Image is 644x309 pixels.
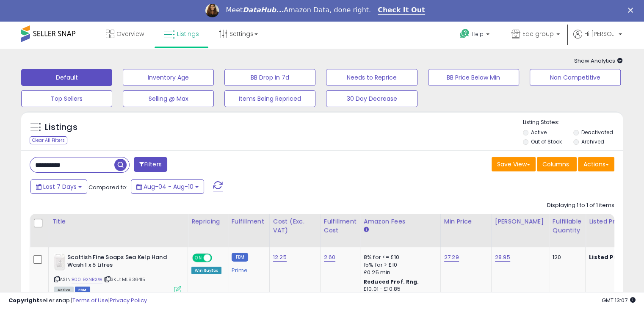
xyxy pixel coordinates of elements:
label: Active [531,129,547,136]
img: Profile image for Georgie [205,4,219,17]
button: BB Drop in 7d [224,69,315,86]
span: All listings currently available for purchase on Amazon [54,287,74,294]
div: Cost (Exc. VAT) [273,217,317,235]
div: Meet Amazon Data, done right. [226,6,371,14]
div: Displaying 1 to 1 of 1 items [547,201,614,210]
a: Ede group [505,21,566,49]
small: FBM [232,253,248,262]
span: Overview [116,30,144,38]
button: Save View [492,157,536,171]
div: £0.25 min [364,269,434,276]
div: Fulfillable Quantity [553,217,582,235]
button: Selling @ Max [123,90,214,107]
div: Clear All Filters [30,136,67,144]
a: Help [453,22,498,48]
span: | SKU: ML836415 [104,276,146,283]
h5: Listings [45,121,77,133]
div: Title [52,217,184,226]
button: Columns [537,157,577,171]
span: Show Analytics [574,57,623,65]
button: Inventory Age [123,69,214,86]
a: B00I9XNRXW [72,276,102,283]
a: Overview [100,21,150,47]
label: Archived [581,138,604,145]
div: 8% for <= £10 [364,254,434,261]
span: FBM [75,287,90,294]
span: Last 7 Days [43,182,77,191]
span: Hi [PERSON_NAME] [584,30,616,38]
label: Out of Stock [531,138,562,145]
div: 120 [553,254,579,261]
button: Non Competitive [530,69,621,86]
div: seller snap | | [8,297,147,305]
a: 2.60 [324,253,336,262]
i: DataHub... [243,6,284,14]
a: Terms of Use [72,296,108,304]
button: Items Being Repriced [224,90,315,107]
img: 31ndMBUhZlL._SL40_.jpg [54,254,65,270]
span: ON [193,254,204,261]
button: Actions [578,157,614,171]
button: Default [21,69,112,86]
a: Settings [213,21,264,47]
span: Aug-04 - Aug-10 [144,182,193,191]
button: Last 7 Days [30,179,87,194]
button: Top Sellers [21,90,112,107]
button: Needs to Reprice [326,69,417,86]
div: Close [628,8,636,13]
span: Listings [177,30,199,38]
div: ASIN: [54,254,181,293]
a: Listings [158,21,205,47]
div: Fulfillment Cost [324,217,357,235]
div: Min Price [444,217,488,226]
div: Repricing [191,217,224,226]
b: Scottish Fine Soaps Sea Kelp Hand Wash 1 x 5 Litres [67,254,170,271]
div: £10.01 - £10.85 [364,286,434,293]
div: [PERSON_NAME] [495,217,545,226]
button: Filters [134,157,167,172]
a: 28.95 [495,253,510,262]
a: Hi [PERSON_NAME] [573,30,622,49]
div: Prime [232,264,263,274]
button: Aug-04 - Aug-10 [131,179,204,194]
b: Listed Price: [589,253,627,261]
p: Listing States: [523,119,623,127]
span: Compared to: [88,183,127,191]
a: 27.29 [444,253,459,262]
small: Amazon Fees. [364,226,369,234]
span: Columns [542,160,569,168]
a: 12.25 [273,253,287,262]
a: Privacy Policy [110,296,147,304]
span: 2025-08-18 13:07 GMT [602,296,636,304]
span: OFF [211,254,224,261]
span: Ede group [522,30,554,38]
a: Check It Out [378,6,425,15]
button: 30 Day Decrease [326,90,417,107]
b: Reduced Prof. Rng. [364,278,419,285]
label: Deactivated [581,129,613,136]
i: Get Help [459,28,470,39]
div: Win BuyBox [191,267,221,274]
div: Fulfillment [232,217,266,226]
button: BB Price Below Min [428,69,519,86]
span: Help [472,30,484,38]
strong: Copyright [8,296,39,304]
div: Amazon Fees [364,217,437,226]
div: 15% for > £10 [364,261,434,269]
